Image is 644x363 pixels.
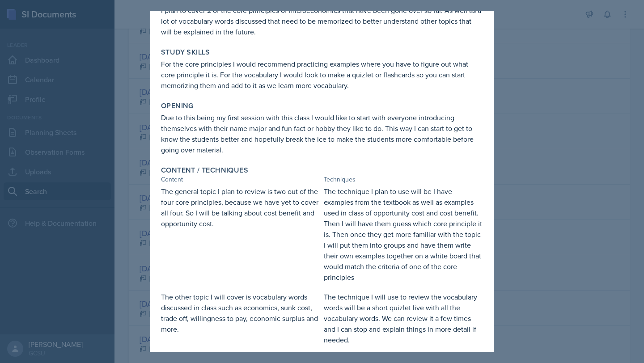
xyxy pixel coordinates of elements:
div: Content [161,175,320,184]
p: The other topic I will cover is vocabulary words discussed in class such as economics, sunk cost,... [161,291,320,334]
div: Techniques [324,175,483,184]
label: Study Skills [161,48,210,57]
label: Opening [161,101,194,110]
p: The general topic I plan to review is two out of the four core principles, because we have yet to... [161,186,320,229]
p: The technique I plan to use will be I have examples from the textbook as well as examples used in... [324,186,483,283]
label: Content / Techniques [161,166,248,175]
p: For the core principles I would recommend practicing examples where you have to figure out what c... [161,59,483,91]
p: I plan to cover 2 of the core principles of microeconomics that have been gone over so far. As we... [161,5,483,37]
p: Due to this being my first session with this class I would like to start with everyone introducin... [161,112,483,155]
p: The technique I will use to review the vocabulary words will be a short quizlet live with all the... [324,291,483,345]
